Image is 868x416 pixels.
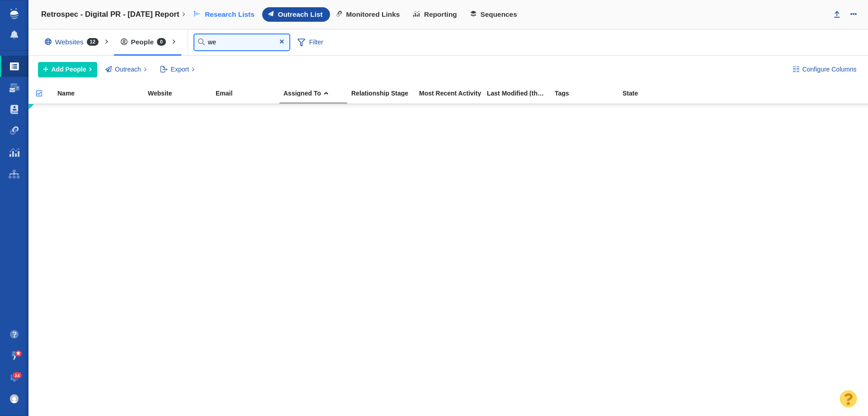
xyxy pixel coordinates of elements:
[41,10,179,19] h4: Retrospec - Digital PR - [DATE] Report
[38,32,109,53] div: Websites
[283,90,350,96] div: Assigned To
[788,62,862,77] button: Configure Columns
[148,90,215,96] div: Website
[100,62,152,77] button: Outreach
[292,34,329,51] span: Filter
[555,90,622,96] div: Tags
[623,90,689,96] div: State
[216,90,283,96] div: Email
[148,90,215,98] a: Website
[330,7,407,22] a: Monitored Links
[262,7,330,22] a: Outreach List
[419,90,486,96] div: Most Recent Activity
[52,65,86,74] span: Add People
[480,10,517,19] span: Sequences
[171,65,189,74] span: Export
[87,38,99,46] span: 12
[351,90,418,98] a: Relationship Stage
[10,394,19,403] img: c9363fb76f5993e53bff3b340d5c230a
[802,65,857,74] span: Configure Columns
[13,372,22,379] span: 24
[38,62,97,77] button: Add People
[57,90,147,96] div: Name
[155,62,200,77] button: Export
[487,90,554,96] div: Date the Contact information in this project was last edited
[623,90,689,98] a: State
[194,34,289,50] input: Search
[283,90,350,98] a: Assigned To
[346,10,400,19] span: Monitored Links
[465,7,525,22] a: Sequences
[57,90,147,98] a: Name
[424,10,457,19] span: Reporting
[278,10,322,19] span: Outreach List
[188,7,262,22] a: Research Lists
[487,90,554,98] a: Last Modified (this project)
[351,90,418,96] div: Relationship Stage
[407,7,464,22] a: Reporting
[555,90,622,98] a: Tags
[115,65,141,74] span: Outreach
[216,90,283,98] a: Email
[10,8,18,19] img: buzzstream_logo_iconsimple.png
[205,10,255,19] span: Research Lists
